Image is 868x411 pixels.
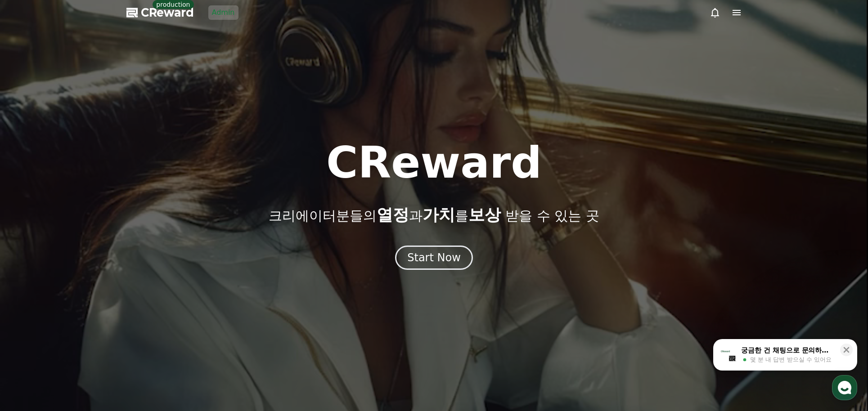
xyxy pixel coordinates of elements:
div: Start Now [407,250,461,265]
h1: CReward [326,141,542,184]
a: Admin [208,5,238,20]
p: 크리에이터분들의 과 를 받을 수 있는 곳 [269,206,599,224]
span: CReward [141,5,194,20]
span: 가치 [423,205,455,224]
a: Start Now [395,255,473,263]
span: 보상 [468,205,501,224]
span: 열정 [377,205,409,224]
a: CReward [126,5,194,20]
button: Start Now [395,246,473,270]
